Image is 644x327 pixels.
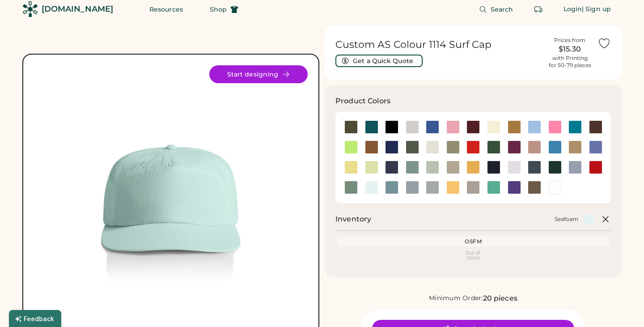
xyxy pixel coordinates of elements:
[429,294,483,303] div: Minimum Order:
[339,238,607,245] div: OSFM
[491,6,513,13] span: Search
[554,37,585,44] div: Prices from
[339,251,607,260] div: Out of Stock
[555,216,578,223] div: Seafoam
[530,0,547,18] button: Retrieve an order
[468,0,524,18] button: Search
[549,55,591,69] div: with Printing for 50-79 pieces
[335,214,371,225] h2: Inventory
[22,1,38,17] img: Rendered Logo - Screens
[547,44,592,55] div: $15.30
[335,38,542,51] h1: Custom AS Colour 1114 Surf Cap
[210,6,227,13] span: Shop
[139,0,194,18] button: Resources
[199,0,249,18] button: Shop
[209,65,308,83] button: Start designing
[582,5,611,14] div: | Sign up
[335,55,423,67] button: Get a Quick Quote
[42,4,113,15] div: [DOMAIN_NAME]
[335,96,390,106] h3: Product Colors
[563,5,582,14] div: Login
[483,293,517,304] div: 20 pieces
[602,287,640,325] iframe: Front Chat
